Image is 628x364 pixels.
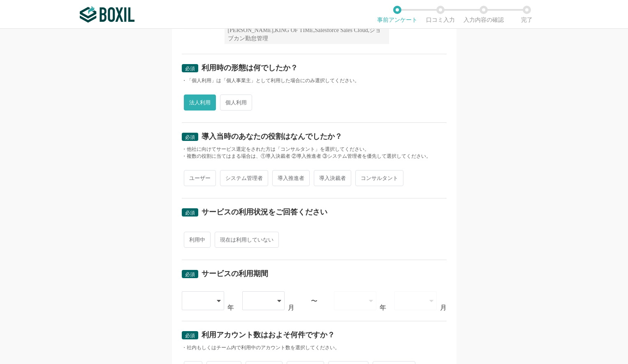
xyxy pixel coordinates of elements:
div: ・他社に向けてサービス選定をされた方は「コンサルタント」を選択してください。 [182,146,447,153]
span: 必須 [185,134,195,140]
span: 現在は利用していない [215,232,279,248]
span: 個人利用 [220,94,252,111]
span: 法人利用 [184,94,216,111]
span: 導入推進者 [272,170,310,186]
div: 利用時の形態は何でしたか？ [202,64,298,71]
span: 利用中 [184,232,211,248]
div: 〜 [311,298,317,304]
div: 月 [288,304,294,311]
div: ・「個人利用」は「個人事業主」として利用した場合にのみ選択してください。 [182,77,447,84]
div: ・社内もしくはチーム内で利用中のアカウント数を選択してください。 [182,344,447,351]
div: ・複数の役割に当てはまる場合は、①導入決裁者 ②導入推進者 ③システム管理者を優先して選択してください。 [182,153,447,160]
span: コンサルタント [355,170,403,186]
div: サービスの利用状況をご回答ください [202,208,327,216]
img: ボクシルSaaS_ロゴ [80,6,134,23]
div: サービスの利用期間 [202,270,268,277]
span: 導入決裁者 [314,170,351,186]
span: 必須 [185,210,195,216]
div: 利用アカウント数はおよそ何件ですか？ [202,331,335,339]
span: システム管理者 [220,170,268,186]
span: 必須 [185,66,195,71]
div: 年 [227,304,234,311]
li: 事前アンケート [376,6,419,23]
span: ユーザー [184,170,216,186]
span: 必須 [185,333,195,339]
div: 導入当時のあなたの役割はなんでしたか？ [202,133,342,140]
div: [PERSON_NAME],KING OF TIME,Salesforce Sales Cloud,ジョブカン勤怠管理 [225,25,389,44]
li: 口コミ入力 [419,6,462,23]
div: 月 [440,304,447,311]
li: 入力内容の確認 [462,6,505,23]
li: 完了 [505,6,549,23]
div: 年 [380,304,386,311]
span: 必須 [185,272,195,277]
